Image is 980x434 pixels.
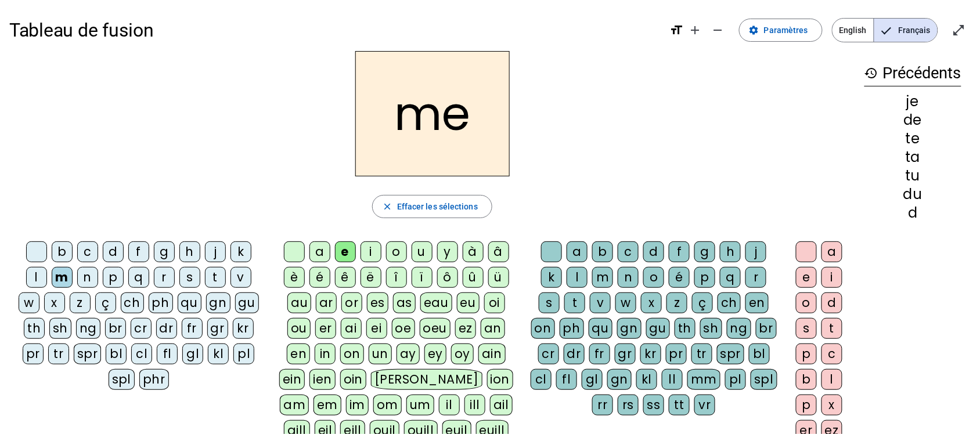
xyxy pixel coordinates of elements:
[371,369,482,390] div: [PERSON_NAME]
[52,267,73,288] div: m
[717,343,745,364] div: spr
[369,343,392,364] div: un
[617,318,642,339] div: gn
[76,318,100,339] div: ng
[822,343,842,364] div: c
[205,241,226,262] div: j
[567,267,588,288] div: l
[77,241,98,262] div: c
[309,267,330,288] div: é
[636,369,657,390] div: kl
[691,343,712,364] div: tr
[707,19,730,42] button: Diminuer la taille de la police
[235,292,259,313] div: gu
[154,267,175,288] div: r
[484,292,505,313] div: oi
[367,292,388,313] div: es
[393,292,416,313] div: as
[372,195,492,218] button: Effacer les sélections
[643,267,664,288] div: o
[749,343,770,364] div: bl
[669,395,690,415] div: tt
[640,343,661,364] div: kr
[280,395,309,415] div: am
[463,241,484,262] div: à
[386,241,407,262] div: o
[287,343,310,364] div: en
[182,318,203,339] div: fr
[178,292,201,313] div: qu
[796,292,817,313] div: o
[720,267,741,288] div: q
[669,267,690,288] div: é
[455,318,476,339] div: ez
[589,318,613,339] div: qu
[437,241,458,262] div: y
[233,343,254,364] div: pl
[103,241,124,262] div: d
[675,318,696,339] div: th
[564,343,585,364] div: dr
[205,267,226,288] div: t
[833,19,874,42] span: English
[420,318,451,339] div: oeu
[478,343,506,364] div: ain
[718,292,741,313] div: ch
[392,318,415,339] div: oe
[745,241,766,262] div: j
[607,369,632,390] div: gn
[207,318,228,339] div: gr
[412,241,433,262] div: u
[156,318,177,339] div: dr
[822,267,842,288] div: i
[822,241,842,262] div: a
[711,23,725,37] mat-icon: remove
[864,132,961,146] div: te
[822,395,842,415] div: x
[19,292,39,313] div: w
[346,395,369,415] div: im
[382,201,392,212] mat-icon: close
[128,241,149,262] div: f
[131,343,152,364] div: cl
[179,241,200,262] div: h
[287,292,311,313] div: au
[26,267,47,288] div: l
[463,267,484,288] div: û
[341,318,362,339] div: ai
[538,343,559,364] div: cr
[340,343,364,364] div: on
[692,292,713,313] div: ç
[420,292,452,313] div: eau
[412,267,433,288] div: ï
[105,318,126,339] div: br
[643,241,664,262] div: d
[131,318,152,339] div: cr
[832,18,938,42] mat-button-toggle-group: Language selection
[669,241,690,262] div: f
[355,51,510,176] h2: me
[615,292,636,313] div: w
[796,267,817,288] div: e
[796,318,817,339] div: s
[560,318,584,339] div: ph
[451,343,474,364] div: oy
[48,343,69,364] div: tr
[366,318,387,339] div: ei
[567,241,588,262] div: a
[694,241,715,262] div: g
[24,318,45,339] div: th
[481,318,505,339] div: an
[694,395,715,415] div: vr
[490,395,513,415] div: ail
[683,19,707,42] button: Augmenter la taille de la police
[52,241,73,262] div: b
[464,395,485,415] div: ill
[643,395,664,415] div: ss
[864,60,961,86] h3: Précédents
[727,318,751,339] div: ng
[373,395,402,415] div: om
[154,241,175,262] div: g
[666,292,687,313] div: z
[618,395,639,415] div: rs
